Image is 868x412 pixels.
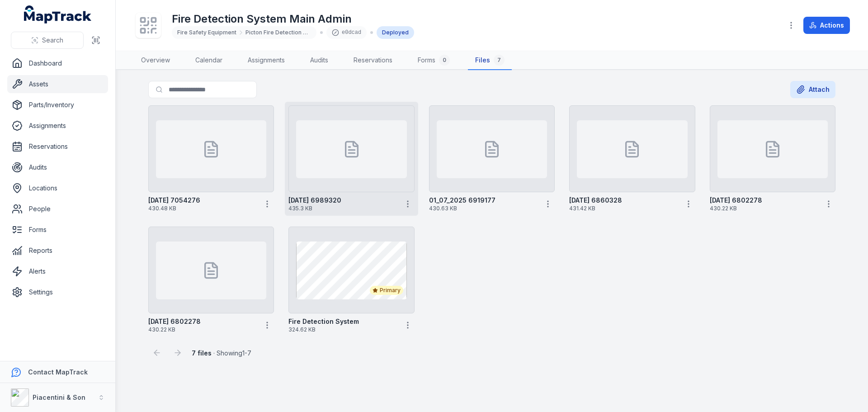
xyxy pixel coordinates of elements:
a: Settings [7,283,108,301]
span: 431.42 KB [569,205,678,212]
strong: 01_07_2025 6919177 [429,196,495,205]
a: Forms0 [410,51,457,70]
strong: 7 files [192,349,212,357]
button: Search [11,32,84,49]
strong: [DATE] 6802278 [710,196,762,205]
strong: [DATE] 7054276 [148,196,200,205]
span: 430.22 KB [148,326,257,333]
strong: Contact MapTrack [28,368,88,376]
a: Assignments [7,117,108,135]
a: Parts/Inventory [7,96,108,114]
div: Deployed [377,26,414,39]
button: Attach [790,81,835,98]
a: Locations [7,179,108,197]
div: 0 [439,55,450,66]
span: Picton Fire Detection System [245,29,311,36]
span: 435.3 KB [288,205,397,212]
a: Dashboard [7,54,108,72]
strong: [DATE] 6989320 [288,196,341,205]
strong: Fire Detection System [288,317,359,326]
strong: [DATE] 6802278 [148,317,201,326]
span: Fire Safety Equipment [177,29,236,36]
a: Assignments [241,51,292,70]
button: Actions [803,17,850,34]
strong: Piacentini & Son [33,393,85,401]
a: Audits [7,158,108,176]
a: Reports [7,242,108,260]
a: Alerts [7,262,108,280]
a: Audits [303,51,335,70]
a: Assets [7,75,108,93]
a: Reservations [346,51,400,70]
a: Calendar [188,51,230,70]
span: 430.63 KB [429,205,538,212]
div: 7 [494,55,505,66]
span: · Showing 1 - 7 [192,349,251,357]
span: 430.48 KB [148,205,257,212]
span: Search [42,36,63,45]
div: Primary [370,286,403,295]
span: 430.22 KB [710,205,818,212]
a: Files7 [468,51,512,70]
strong: [DATE] 6860328 [569,196,622,205]
a: Reservations [7,137,108,156]
a: MapTrack [24,5,92,24]
a: Forms [7,221,108,239]
h1: Fire Detection System Main Admin [172,12,414,26]
div: e0dcad [326,26,367,39]
a: People [7,200,108,218]
a: Overview [134,51,177,70]
span: 324.62 KB [288,326,397,333]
